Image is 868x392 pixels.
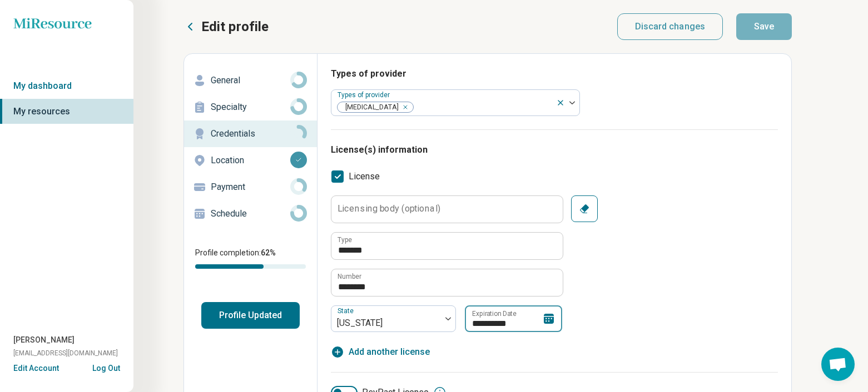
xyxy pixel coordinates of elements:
h3: License(s) information [331,143,778,157]
span: License [349,170,380,183]
div: Profile completion [195,264,306,269]
span: [MEDICAL_DATA] [338,102,402,113]
p: Credentials [211,127,290,140]
a: Credentials [184,120,317,147]
label: State [338,307,356,315]
label: Type [338,237,352,243]
label: Types of provider [338,91,392,99]
label: Licensing body (optional) [338,204,440,213]
a: General [184,67,317,94]
h3: Types of provider [331,67,778,81]
p: Schedule [211,207,290,220]
button: Discard changes [617,13,723,40]
a: Payment [184,174,317,200]
p: Payment [211,180,290,194]
p: Specialty [211,100,290,114]
a: Open chat [821,348,855,381]
span: [EMAIL_ADDRESS][DOMAIN_NAME] [13,348,118,358]
p: Location [211,154,290,167]
button: Add another license [331,345,430,359]
button: Save [736,13,792,40]
button: Profile Updated [201,302,300,329]
button: Edit Account [13,363,59,374]
input: credential.licenses.0.name [331,233,563,259]
div: Profile completion: [184,240,317,275]
p: Edit profile [201,18,269,36]
span: Add another license [349,345,430,359]
label: Number [338,273,361,280]
button: Edit profile [183,18,269,36]
button: Log Out [92,363,120,371]
a: Schedule [184,200,317,227]
a: Specialty [184,94,317,120]
span: 62 % [261,248,276,257]
span: [PERSON_NAME] [13,334,75,346]
p: General [211,74,290,87]
a: Location [184,147,317,174]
